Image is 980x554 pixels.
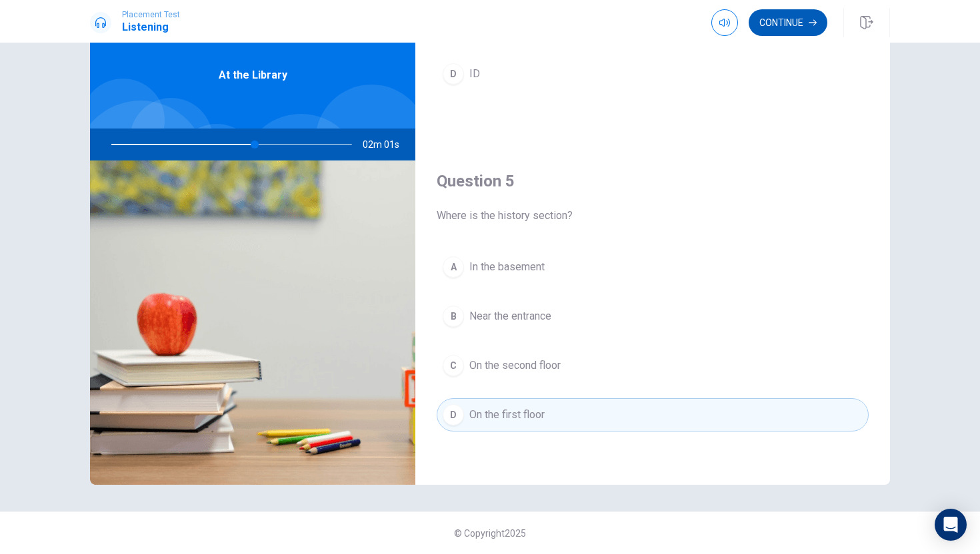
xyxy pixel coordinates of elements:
button: Continue [749,9,827,36]
img: At the Library [90,160,415,485]
span: Placement Test [122,10,180,19]
span: 02m 01s [363,129,410,160]
span: At the Library [219,67,287,83]
div: D [443,63,464,85]
button: DID [437,57,869,91]
span: Near the entrance [469,308,551,324]
div: D [443,404,464,425]
span: On the second floor [469,358,561,374]
span: On the first floor [469,407,545,423]
div: Open Intercom Messenger [935,509,967,541]
h4: Question 5 [437,170,869,192]
div: A [443,256,464,278]
button: COn the second floor [437,349,869,382]
span: In the basement [469,259,545,275]
span: ID [469,66,480,82]
button: BNear the entrance [437,300,869,333]
div: B [443,306,464,327]
button: DOn the first floor [437,398,869,431]
button: AIn the basement [437,250,869,284]
span: © Copyright 2025 [454,528,526,539]
div: C [443,355,464,376]
span: Where is the history section? [437,208,869,224]
h1: Listening [122,19,180,35]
